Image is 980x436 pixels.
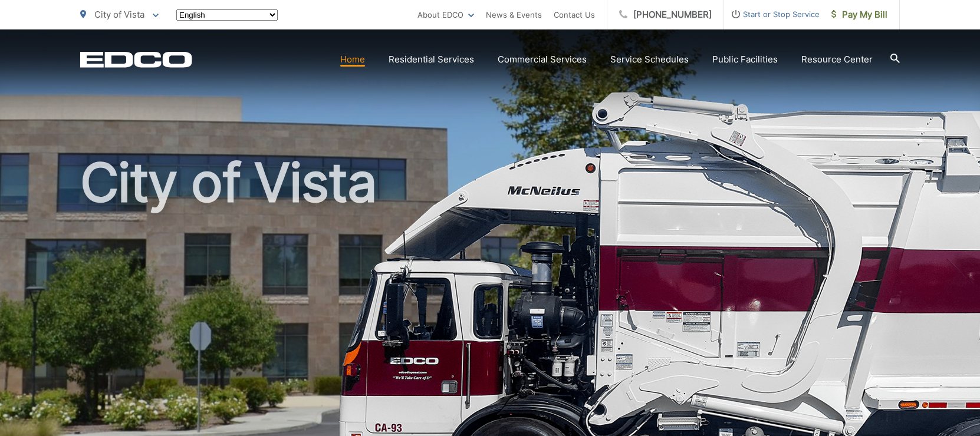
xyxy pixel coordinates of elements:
a: About EDCO [417,8,474,22]
a: News & Events [486,8,542,22]
a: Commercial Services [498,52,587,67]
span: Pay My Bill [831,8,887,22]
a: EDCD logo. Return to the homepage. [80,51,192,68]
select: Select a language [176,9,278,21]
a: Contact Us [554,8,595,22]
span: City of Vista [94,9,144,20]
a: Public Facilities [712,52,778,67]
a: Resource Center [801,52,873,67]
a: Residential Services [389,52,474,67]
a: Home [340,52,365,67]
a: Service Schedules [610,52,689,67]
